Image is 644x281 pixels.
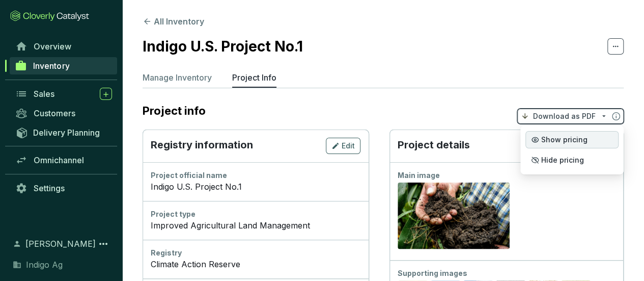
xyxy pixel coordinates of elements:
button: All Inventory [143,15,204,28]
span: Sales [34,89,54,99]
div: Project type [151,209,360,219]
a: Omnichannel [10,151,117,169]
div: Indigo U.S. Project No.1 [151,181,360,193]
p: Show pricing [525,131,619,148]
p: Download as PDF [533,111,596,121]
span: Delivery Planning [33,127,100,138]
a: Sales [10,85,117,103]
p: Project details [398,138,470,154]
div: Climate Action Reserve [151,258,360,270]
p: Project Info [232,71,276,84]
a: Overview [10,38,117,55]
div: Project official name [151,170,360,181]
div: Improved Agricultural Land Management [151,219,360,232]
div: Main image [398,170,615,181]
a: Delivery Planning [10,124,117,141]
a: Customers [10,105,117,122]
span: Settings [34,183,65,193]
p: Registry information [151,138,253,154]
span: Show pricing [541,136,587,144]
a: Inventory [10,57,117,74]
span: [PERSON_NAME] [25,238,96,250]
p: Hide pricing [525,151,619,169]
span: Customers [34,108,75,118]
span: Hide pricing [541,156,584,164]
span: Edit [342,141,355,151]
div: Supporting images [398,268,615,278]
p: Manage Inventory [143,71,212,84]
span: Overview [34,41,71,52]
button: Edit [326,138,360,154]
h2: Indigo U.S. Project No.1 [143,36,303,57]
a: Settings [10,180,117,197]
span: Inventory [33,61,69,71]
div: Registry [151,248,360,258]
span: Omnichannel [34,155,84,165]
h2: Project info [143,104,216,117]
span: Indigo Ag [26,259,63,271]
